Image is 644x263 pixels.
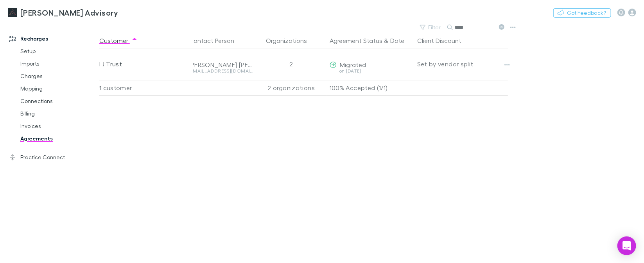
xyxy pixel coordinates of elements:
[330,80,411,95] p: 100% Accepted (1/1)
[416,23,446,32] button: Filter
[390,33,404,48] button: Date
[13,57,106,70] a: Imports
[417,33,471,48] button: Client Discount
[189,33,244,48] button: Contact Person
[13,82,106,95] a: Mapping
[256,80,326,96] div: 2 organizations
[266,33,316,48] button: Organizations
[99,80,193,96] div: 1 customer
[553,8,611,18] button: Got Feedback?
[340,61,366,68] span: Migrated
[617,236,636,255] div: Open Intercom Messenger
[330,69,411,73] div: on [DATE]
[13,107,106,120] a: Billing
[99,48,190,80] div: I J Trust
[13,70,106,82] a: Charges
[13,132,106,145] a: Agreements
[3,3,123,22] a: [PERSON_NAME] Advisory
[20,8,118,17] h3: [PERSON_NAME] Advisory
[417,48,508,80] div: Set by vendor split
[8,8,17,17] img: Liston Newton Advisory's Logo
[99,33,138,48] button: Customer
[2,32,106,45] a: Recharges
[189,69,253,73] div: [EMAIL_ADDRESS][DOMAIN_NAME]
[13,120,106,132] a: Invoices
[189,61,253,69] div: [PERSON_NAME] [PERSON_NAME]
[13,95,106,107] a: Connections
[330,33,411,48] div: &
[330,33,382,48] button: Agreement Status
[2,151,106,163] a: Practice Connect
[13,45,106,57] a: Setup
[256,48,326,80] div: 2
